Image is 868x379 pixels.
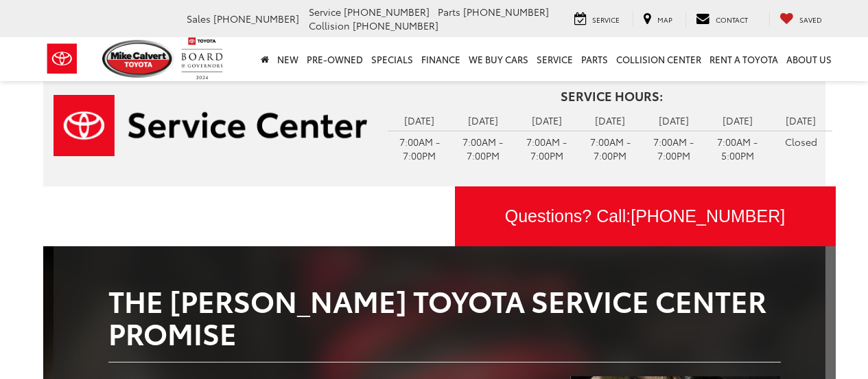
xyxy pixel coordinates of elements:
h4: Service Hours: [388,89,835,103]
a: Service [564,12,630,27]
img: Toyota [36,36,88,81]
span: Contact [716,14,748,25]
a: Specials [367,37,417,81]
td: [DATE] [705,110,769,131]
span: [PHONE_NUMBER] [213,12,299,25]
a: Home [257,37,273,81]
a: Collision Center [612,37,705,81]
a: Service [532,37,577,81]
a: New [273,37,303,81]
a: Finance [417,37,465,81]
span: [PHONE_NUMBER] [344,5,430,19]
span: Service [592,14,620,25]
span: [PHONE_NUMBER] [463,5,549,19]
a: Map [633,12,683,27]
td: 7:00AM - 7:00PM [451,131,515,166]
div: Questions? Call: [455,186,836,247]
td: 7:00AM - 7:00PM [515,131,578,166]
td: [DATE] [388,110,451,131]
a: Rent a Toyota [705,37,782,81]
span: [PHONE_NUMBER] [631,206,785,226]
a: Contact [685,12,758,27]
span: Collision [309,19,350,32]
td: [DATE] [769,110,833,131]
span: Sales [187,12,211,25]
td: [DATE] [578,110,642,131]
a: Parts [577,37,612,81]
a: About Us [782,37,836,81]
td: 7:00AM - 5:00PM [705,131,769,166]
a: My Saved Vehicles [769,12,832,27]
td: [DATE] [515,110,578,131]
td: [DATE] [642,110,706,131]
td: 7:00AM - 7:00PM [578,131,642,166]
a: Questions? Call:[PHONE_NUMBER] [455,186,836,247]
a: Pre-Owned [303,37,367,81]
a: WE BUY CARS [465,37,532,81]
span: [PHONE_NUMBER] [353,19,438,32]
span: Service [309,5,341,19]
span: Parts [438,5,460,19]
td: Closed [769,131,833,152]
td: 7:00AM - 7:00PM [642,131,706,166]
span: Saved [799,14,822,25]
span: Map [657,14,672,25]
td: [DATE] [451,110,515,131]
img: Service Center | Mike Calvert Toyota in Houston TX [54,95,368,156]
h2: The [PERSON_NAME] Toyota Service Center Promise [108,284,781,347]
img: Mike Calvert Toyota [102,40,175,78]
td: 7:00AM - 7:00PM [388,131,451,166]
